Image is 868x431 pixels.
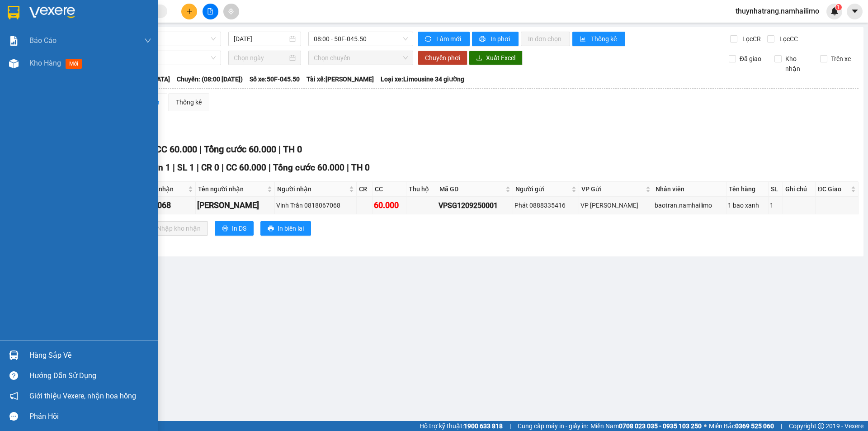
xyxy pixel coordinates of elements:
[830,7,839,15] img: icon-new-feature
[736,54,765,64] span: Đã giao
[222,162,224,173] span: |
[9,350,19,360] img: warehouse-icon
[581,184,644,194] span: VP Gửi
[176,97,202,107] div: Thống kê
[196,197,275,214] td: Vinh Trần
[278,223,304,233] span: In biên lai
[590,421,702,431] span: Miền Nam
[420,421,503,431] span: Hỗ trợ kỹ thuật:
[439,184,504,194] span: Mã GD
[222,225,228,232] span: printer
[199,144,202,155] span: |
[735,422,774,430] strong: 0369 525 060
[728,200,766,210] div: 1 bao xanh
[198,184,265,194] span: Tên người nhận
[351,162,370,173] span: TH 0
[572,32,625,46] button: bar-chartThống kê
[486,53,515,63] span: Xuất Excel
[464,422,503,430] strong: 1900 633 818
[851,7,859,15] span: caret-down
[476,55,482,62] span: download
[269,162,271,173] span: |
[29,369,151,383] div: Hướng dẫn sử dụng
[591,34,618,44] span: Thống kê
[837,4,840,10] span: 1
[278,144,281,155] span: |
[204,144,276,155] span: Tổng cước 60.000
[201,162,219,173] span: CR 0
[9,412,18,421] span: message
[140,221,208,236] button: downloadNhập kho nhận
[726,182,768,197] th: Tên hàng
[307,74,374,84] span: Tài xế: [PERSON_NAME]
[770,200,782,210] div: 1
[579,197,653,214] td: VP Phạm Ngũ Lão
[847,4,863,19] button: caret-down
[373,182,406,197] th: CC
[146,162,170,173] span: Đơn 1
[250,74,300,84] span: Số xe: 50F-045.50
[9,371,18,380] span: question-circle
[181,4,197,19] button: plus
[515,184,570,194] span: Người gửi
[655,200,725,210] div: baotran.namhailimo
[177,74,243,84] span: Chuyến: (08:00 [DATE])
[156,144,197,155] span: CC 60.000
[277,184,347,194] span: Người nhận
[273,162,344,173] span: Tổng cước 60.000
[9,36,19,46] img: solution-icon
[223,4,239,19] button: aim
[9,392,18,400] span: notification
[653,182,727,197] th: Nhân viên
[314,51,408,65] span: Chọn chuyến
[835,4,842,10] sup: 1
[425,36,433,43] span: sync
[29,59,61,67] span: Kho hàng
[347,162,349,173] span: |
[197,199,273,212] div: [PERSON_NAME]
[9,59,19,68] img: warehouse-icon
[827,54,854,64] span: Trên xe
[781,421,782,431] span: |
[514,200,577,210] div: Phát 0888335416
[8,6,19,19] img: logo-vxr
[234,53,288,63] input: Chọn ngày
[818,423,824,429] span: copyright
[509,421,511,431] span: |
[518,421,588,431] span: Cung cấp máy in - giấy in:
[232,223,246,233] span: In DS
[491,34,511,44] span: In phơi
[469,51,523,65] button: downloadXuất Excel
[418,51,467,65] button: Chuyển phơi
[197,162,199,173] span: |
[29,410,151,423] div: Phản hồi
[479,36,487,43] span: printer
[283,144,302,155] span: TH 0
[704,424,707,428] span: ⚪️
[177,162,194,173] span: SL 1
[29,35,57,46] span: Báo cáo
[215,221,254,236] button: printerIn DS
[29,390,136,402] span: Giới thiệu Vexere, nhận hoa hồng
[709,421,774,431] span: Miền Bắc
[314,32,408,46] span: 08:00 - 50F-045.50
[521,32,570,46] button: In đơn chọn
[418,32,470,46] button: syncLàm mới
[406,182,437,197] th: Thu hộ
[619,422,702,430] strong: 0708 023 035 - 0935 103 250
[818,184,849,194] span: ĐC Giao
[186,8,193,14] span: plus
[776,34,799,44] span: Lọc CC
[580,200,651,210] div: VP [PERSON_NAME]
[234,34,288,44] input: 12/09/2025
[783,182,816,197] th: Ghi chú
[276,200,355,210] div: Vinh Trần 0818067068
[580,36,587,43] span: bar-chart
[728,5,826,17] span: thuynhatrang.namhailimo
[739,34,762,44] span: Lọc CR
[472,32,519,46] button: printerIn phơi
[374,199,405,212] div: 60.000
[126,199,194,212] div: 0818067068
[436,34,462,44] span: Làm mới
[66,59,82,69] span: mới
